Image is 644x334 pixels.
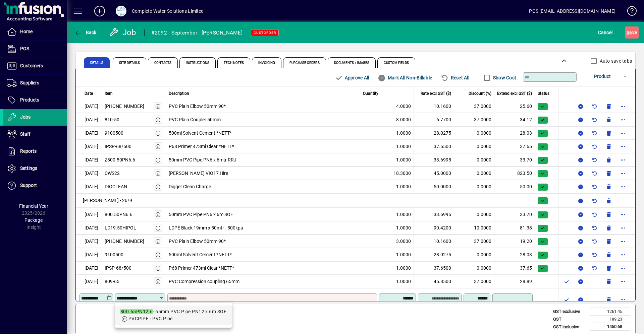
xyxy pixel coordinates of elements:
td: 10.0000 [454,221,494,235]
a: Support [3,177,67,194]
span: Mark All Non-Billable [378,72,432,83]
td: 37.65 [494,140,535,153]
span: Date [85,90,93,96]
button: More options [618,181,628,192]
td: 37.65 [494,261,535,275]
td: 37.0000 [454,113,494,126]
td: 823.50 [494,166,535,180]
button: Reset All [438,72,472,84]
td: 28.03 [494,126,535,140]
td: [PERSON_NAME] VIO17 Hire [166,166,361,180]
button: More options [618,263,628,273]
td: [DATE] [76,235,102,248]
td: [DATE] [76,248,102,261]
span: 1.0000 [396,211,411,218]
button: Mark All Non-Billable [375,72,435,84]
span: POS [20,46,29,51]
td: LDPE Black 19mm x 50mtr - 500kpa [166,221,361,235]
div: Job [109,27,138,38]
td: 10.1600 [414,235,454,248]
button: Save [625,26,639,39]
span: Status [538,90,549,96]
td: 0.0000 [454,248,494,261]
div: 9100500 [105,130,123,137]
span: Invoicing [258,61,275,65]
span: Quantity [363,90,378,96]
td: GST [550,315,590,323]
td: 50.0000 [414,180,454,193]
span: 1.0000 [396,143,411,150]
td: 90.4200 [414,221,454,235]
button: Add [89,5,110,17]
span: 8.0000 [396,116,411,123]
td: 34.12 [494,113,535,126]
span: Package [24,217,43,223]
span: 18.3000 [393,170,411,177]
span: ave [627,27,637,38]
td: 28.0275 [414,248,454,261]
label: Show Cost [492,74,516,81]
td: 28.0275 [414,126,454,140]
td: [DATE] [76,113,102,126]
button: More options [618,101,628,112]
td: 28.89 [494,275,535,288]
span: Back [74,30,97,35]
span: Description [169,90,189,96]
button: More options [618,128,628,138]
span: Details [90,61,103,65]
div: DIGCLEAN [105,183,127,190]
span: Products [20,97,39,103]
td: 1261.45 [590,308,630,316]
span: 1.0000 [396,278,411,285]
td: 28.03 [494,248,535,261]
td: 37.6500 [414,261,454,275]
td: [DATE] [76,140,102,153]
span: 3.0000 [396,238,411,245]
button: Cancel [596,26,614,39]
button: More options [618,249,628,260]
td: [DATE] [76,208,102,221]
td: PVC Compression coupling 65mm [166,275,361,288]
div: CWS22 [105,170,120,177]
div: [PHONE_NUMBER] [105,103,144,110]
span: Jobs [20,114,31,120]
td: 0.0000 [454,180,494,193]
label: Auto save tabs [598,58,632,64]
span: Documents / Images [334,61,370,65]
div: 810-50 [105,116,119,123]
button: More options [618,114,628,125]
div: IPSP-68/500 [105,143,131,150]
a: Products [3,92,67,109]
div: POS [EMAIL_ADDRESS][DOMAIN_NAME] [529,6,615,16]
span: Approve All [335,72,369,83]
a: Suppliers [3,75,67,91]
a: Home [3,23,67,40]
button: Profile [110,5,132,17]
td: 45.0000 [414,166,454,180]
div: #2092 - September - [PERSON_NAME] [151,27,243,38]
td: [DATE] [76,166,102,180]
div: IPSP-68/500 [105,265,131,272]
div: Z800.50PN6.6 [105,156,135,163]
td: 1450.68 [590,323,630,331]
td: 189.23 [590,315,630,323]
td: 10.1600 [414,99,454,113]
a: Staff [3,126,67,143]
td: 500ml Solvent Cement *NETT* [166,248,361,261]
div: Complete Water Solutions Limited [132,6,204,16]
span: Customers [20,63,43,68]
a: Knowledge Base [622,1,636,23]
td: 50mm PVC Pipe PN6 x 6mtr RRJ [166,153,361,166]
td: 0.0000 [454,153,494,166]
td: 33.70 [494,208,535,221]
a: Reports [3,143,67,160]
td: [DATE] [76,153,102,166]
span: Item [105,90,113,96]
button: More options [618,154,628,165]
button: Approve All [332,72,372,84]
span: 4.0000 [396,103,411,110]
td: 33.6995 [414,153,454,166]
td: [DATE] [76,221,102,235]
span: 1.0000 [396,156,411,163]
td: 50mm PVC Pipe PN6 x 6m SOE [166,208,361,221]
